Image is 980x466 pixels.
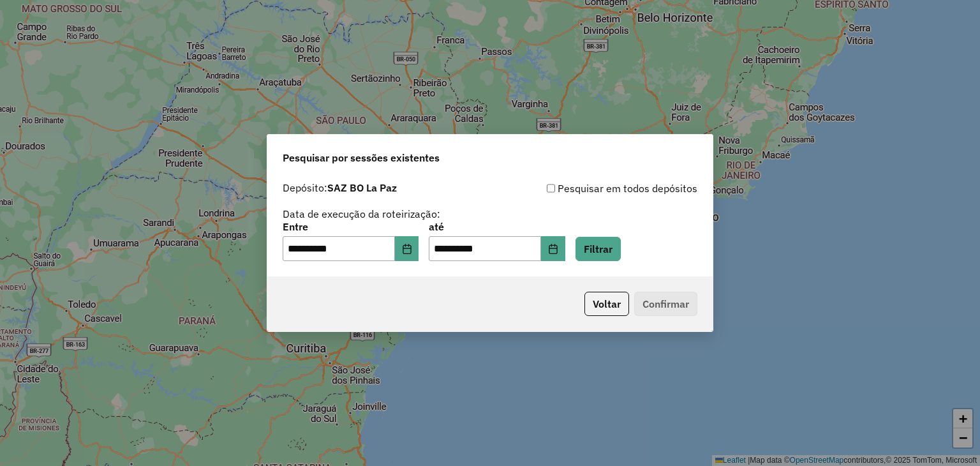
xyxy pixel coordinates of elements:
[584,292,629,316] button: Voltar
[283,219,419,234] label: Entre
[327,181,397,194] strong: SAZ BO La Paz
[575,237,621,261] button: Filtrar
[283,180,397,195] label: Depósito:
[283,150,440,165] span: Pesquisar por sessões existentes
[541,236,565,262] button: Choose Date
[429,219,565,234] label: até
[490,181,697,196] div: Pesquisar em todos depósitos
[395,236,419,262] button: Choose Date
[283,206,440,222] label: Data de execução da roteirização:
